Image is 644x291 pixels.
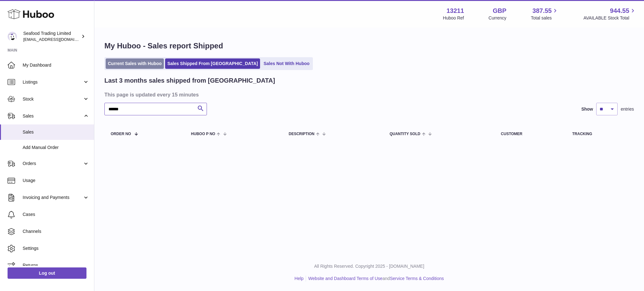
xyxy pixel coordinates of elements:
[23,195,83,200] span: Invoicing and Payments
[8,267,86,279] a: Log out
[489,15,507,21] div: Currency
[443,15,464,21] div: Huboo Ref
[583,7,636,21] a: 944.55 AVAILABLE Stock Total
[23,161,83,167] span: Orders
[23,145,89,151] span: Add Manual Order
[531,7,559,21] a: 387.55 Total sales
[23,113,83,119] span: Sales
[23,30,80,42] div: Seafood Trading Limited
[23,62,89,68] span: My Dashboard
[23,245,89,251] span: Settings
[532,7,552,15] span: 387.55
[23,262,89,268] span: Returns
[583,15,636,21] span: AVAILABLE Stock Total
[23,79,83,85] span: Listings
[610,7,629,15] span: 944.55
[23,211,89,217] span: Cases
[493,7,506,15] strong: GBP
[23,96,83,102] span: Stock
[23,228,89,234] span: Channels
[23,37,92,42] span: [EMAIL_ADDRESS][DOMAIN_NAME]
[23,129,89,135] span: Sales
[8,32,17,41] img: internalAdmin-13211@internal.huboo.com
[23,178,89,184] span: Usage
[531,15,559,21] span: Total sales
[447,7,464,15] strong: 13211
